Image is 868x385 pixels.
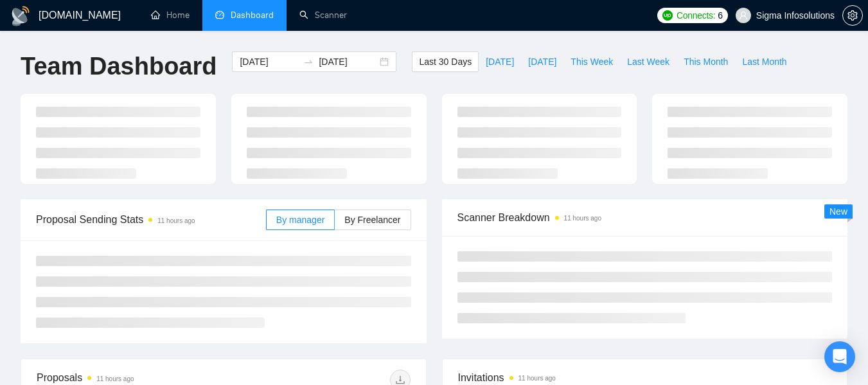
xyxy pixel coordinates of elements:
[564,215,601,222] time: 11 hours ago
[677,8,715,22] span: Connects:
[739,11,748,20] span: user
[231,10,274,21] span: Dashboard
[662,10,673,21] img: upwork-logo.png
[457,210,833,226] span: Scanner Breakdown
[303,57,314,67] span: swap-right
[96,375,134,382] time: 11 hours ago
[303,57,314,67] span: to
[684,55,728,69] span: This Month
[735,51,793,72] button: Last Month
[276,215,324,225] span: By manager
[842,5,863,26] button: setting
[299,10,347,21] a: searchScanner
[563,51,620,72] button: This Week
[718,8,723,22] span: 6
[240,55,298,69] input: Start date
[571,55,613,69] span: This Week
[344,215,400,225] span: By Freelancer
[215,10,224,19] span: dashboard
[419,55,472,69] span: Last 30 Days
[829,206,847,217] span: New
[10,6,31,26] img: logo
[36,211,266,228] span: Proposal Sending Stats
[157,217,195,224] time: 11 hours ago
[518,375,556,382] time: 11 hours ago
[742,55,786,69] span: Last Month
[620,51,677,72] button: Last Week
[627,55,669,69] span: Last Week
[21,51,217,82] h1: Team Dashboard
[843,10,862,21] span: setting
[486,55,514,69] span: [DATE]
[521,51,563,72] button: [DATE]
[479,51,521,72] button: [DATE]
[412,51,479,72] button: Last 30 Days
[528,55,556,69] span: [DATE]
[842,10,863,21] a: setting
[151,10,190,21] a: homeHome
[824,341,855,372] div: Open Intercom Messenger
[319,55,377,69] input: End date
[677,51,735,72] button: This Month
